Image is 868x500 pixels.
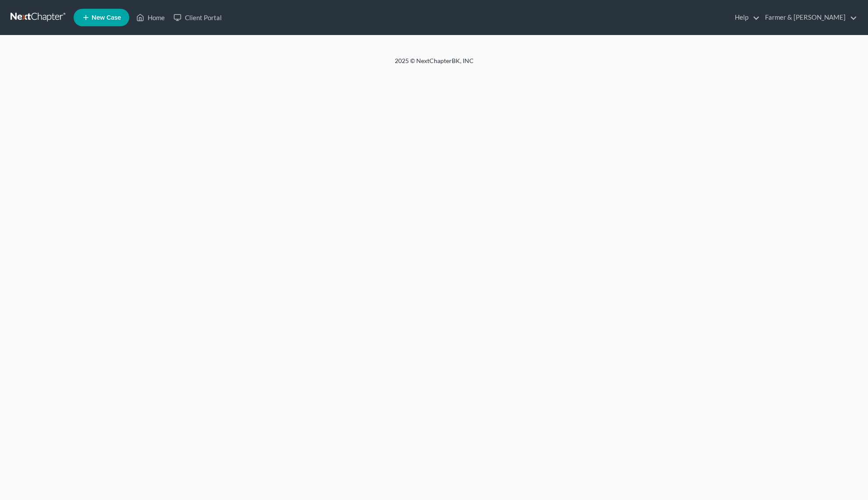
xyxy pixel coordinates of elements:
[184,56,684,72] div: 2025 © NextChapterBK, INC
[169,10,226,25] a: Client Portal
[132,10,169,25] a: Home
[761,10,857,25] a: Farmer & [PERSON_NAME]
[730,10,760,25] a: Help
[74,9,129,26] new-legal-case-button: New Case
